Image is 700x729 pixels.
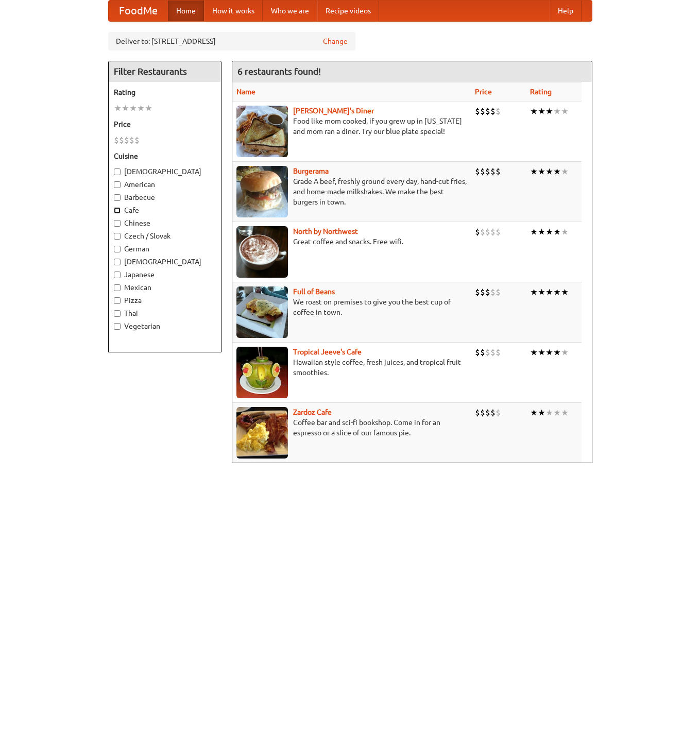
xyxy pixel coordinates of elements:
[114,192,216,202] label: Barbecue
[293,348,362,356] a: Tropical Jeeve's Cafe
[485,106,490,117] li: $
[530,407,538,418] li: ★
[561,106,569,117] li: ★
[475,106,480,117] li: $
[480,106,485,117] li: $
[480,407,485,418] li: $
[545,106,553,117] li: ★
[553,166,561,177] li: ★
[114,272,121,278] input: Japanese
[114,297,121,304] input: Pizza
[496,286,501,298] li: $
[538,407,545,418] li: ★
[114,308,216,318] label: Thai
[236,116,467,137] p: Food like mom cooked, if you grew up in [US_STATE] and mom ran a diner. Try our blue plate special!
[475,347,480,358] li: $
[114,321,216,331] label: Vegetarian
[129,103,137,114] li: ★
[236,236,467,247] p: Great coffee and snacks. Free wifi.
[545,226,553,238] li: ★
[168,1,204,21] a: Home
[114,166,216,177] label: [DEMOGRAPHIC_DATA]
[114,168,121,175] input: [DEMOGRAPHIC_DATA]
[129,134,134,146] li: $
[561,166,569,177] li: ★
[553,106,561,117] li: ★
[114,134,119,146] li: $
[490,286,496,298] li: $
[236,88,255,96] a: Name
[545,166,553,177] li: ★
[114,233,121,240] input: Czech / Slovak
[114,87,216,97] h5: Rating
[561,226,569,238] li: ★
[485,407,490,418] li: $
[485,286,490,298] li: $
[538,226,545,238] li: ★
[490,226,496,238] li: $
[475,407,480,418] li: $
[293,408,332,416] a: Zardoz Cafe
[485,166,490,177] li: $
[114,259,121,265] input: [DEMOGRAPHIC_DATA]
[114,269,216,280] label: Japanese
[236,176,467,207] p: Grade A beef, freshly ground every day, hand-cut fries, and home-made milkshakes. We make the bes...
[114,151,216,161] h5: Cuisine
[530,88,552,96] a: Rating
[236,417,467,438] p: Coffee bar and sci-fi bookshop. Come in for an espresso or a slice of our famous pie.
[530,286,538,298] li: ★
[561,286,569,298] li: ★
[134,134,140,146] li: $
[236,407,288,459] img: zardoz.jpg
[114,284,121,291] input: Mexican
[480,286,485,298] li: $
[323,36,348,46] a: Change
[236,166,288,217] img: burgerama.jpg
[293,107,374,115] a: [PERSON_NAME]'s Diner
[114,282,216,293] label: Mexican
[538,166,545,177] li: ★
[114,181,121,188] input: American
[236,297,467,317] p: We roast on premises to give you the best cup of coffee in town.
[204,1,263,21] a: How it works
[114,103,122,114] li: ★
[114,231,216,241] label: Czech / Slovak
[538,347,545,358] li: ★
[122,103,129,114] li: ★
[114,194,121,201] input: Barbecue
[293,167,329,175] a: Burgerama
[293,227,358,235] a: North by Northwest
[496,347,501,358] li: $
[114,179,216,190] label: American
[553,226,561,238] li: ★
[114,295,216,306] label: Pizza
[553,407,561,418] li: ★
[236,286,288,338] img: beans.jpg
[480,166,485,177] li: $
[545,407,553,418] li: ★
[145,103,152,114] li: ★
[119,134,124,146] li: $
[490,407,496,418] li: $
[480,347,485,358] li: $
[496,226,501,238] li: $
[114,220,121,227] input: Chinese
[530,347,538,358] li: ★
[545,347,553,358] li: ★
[114,257,216,267] label: [DEMOGRAPHIC_DATA]
[530,226,538,238] li: ★
[114,323,121,330] input: Vegetarian
[538,286,545,298] li: ★
[538,106,545,117] li: ★
[237,66,321,76] ng-pluralize: 6 restaurants found!
[114,310,121,317] input: Thai
[109,1,168,21] a: FoodMe
[490,347,496,358] li: $
[480,226,485,238] li: $
[236,226,288,278] img: north.jpg
[475,286,480,298] li: $
[108,32,355,50] div: Deliver to: [STREET_ADDRESS]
